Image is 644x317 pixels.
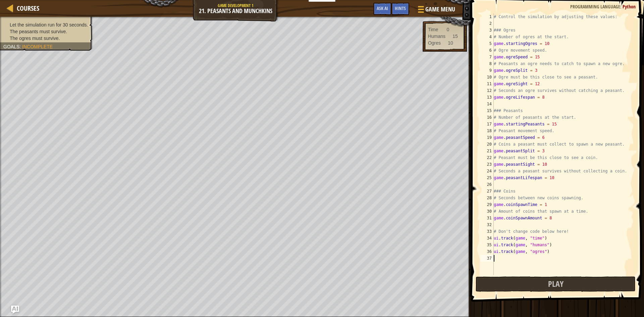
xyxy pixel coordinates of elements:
[19,44,22,49] span: :
[480,134,494,141] div: 19
[480,74,494,81] div: 10
[480,215,494,221] div: 31
[480,67,494,74] div: 9
[480,181,494,188] div: 26
[17,4,39,13] span: Courses
[480,101,494,107] div: 14
[480,154,494,161] div: 22
[480,174,494,181] div: 25
[10,22,88,28] span: Let the simulation run for 30 seconds.
[480,114,494,121] div: 16
[548,278,563,289] span: Play
[3,44,19,49] span: Goals
[480,127,494,134] div: 18
[413,3,459,18] button: Game Menu
[570,3,620,10] span: Programming language
[480,168,494,174] div: 24
[480,195,494,201] div: 28
[480,208,494,215] div: 30
[480,201,494,208] div: 29
[480,188,494,195] div: 27
[10,36,60,41] span: The ogres must survive.
[480,221,494,228] div: 32
[480,228,494,235] div: 33
[448,40,453,46] div: 10
[11,306,19,314] button: Ask AI
[480,54,494,60] div: 7
[480,87,494,94] div: 12
[13,4,39,13] a: Courses
[3,28,88,35] li: The peasants must survive.
[480,255,494,262] div: 37
[480,13,494,20] div: 1
[480,47,494,54] div: 6
[428,40,441,46] div: Ogres
[480,34,494,40] div: 4
[428,26,438,33] div: Time
[480,94,494,101] div: 13
[480,141,494,148] div: 20
[480,20,494,27] div: 2
[480,27,494,34] div: 3
[3,35,88,42] li: The ogres must survive.
[480,107,494,114] div: 15
[623,3,636,10] span: Python
[3,21,88,28] li: Let the simulation run for 30 seconds.
[395,5,406,11] span: Hints
[377,5,388,11] span: Ask AI
[620,3,623,10] span: :
[480,121,494,127] div: 17
[480,40,494,47] div: 5
[480,81,494,87] div: 11
[22,44,53,49] span: Incomplete
[480,242,494,248] div: 35
[476,276,636,292] button: Play
[480,60,494,67] div: 8
[10,29,67,34] span: The peasants must survive.
[447,26,449,33] div: 0
[452,33,458,40] div: 15
[480,161,494,168] div: 23
[480,248,494,255] div: 36
[480,148,494,154] div: 21
[373,3,391,15] button: Ask AI
[480,235,494,242] div: 34
[428,33,445,40] div: Humans
[425,5,455,14] span: Game Menu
